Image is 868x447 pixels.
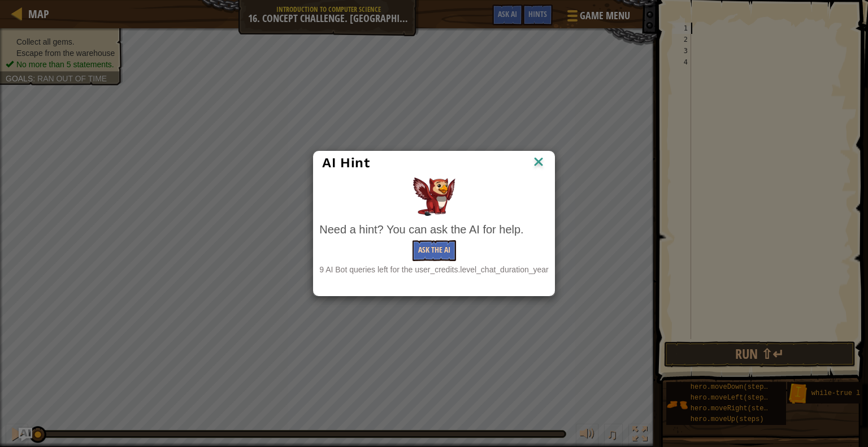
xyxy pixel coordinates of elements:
[531,154,546,171] img: IconClose.svg
[413,240,456,261] button: Ask the AI
[322,155,370,171] span: AI Hint
[413,177,455,216] img: AI Hint Animal
[319,264,548,275] div: 9 AI Bot queries left for the user_credits.level_chat_duration_year
[319,222,548,238] div: Need a hint? You can ask the AI for help.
